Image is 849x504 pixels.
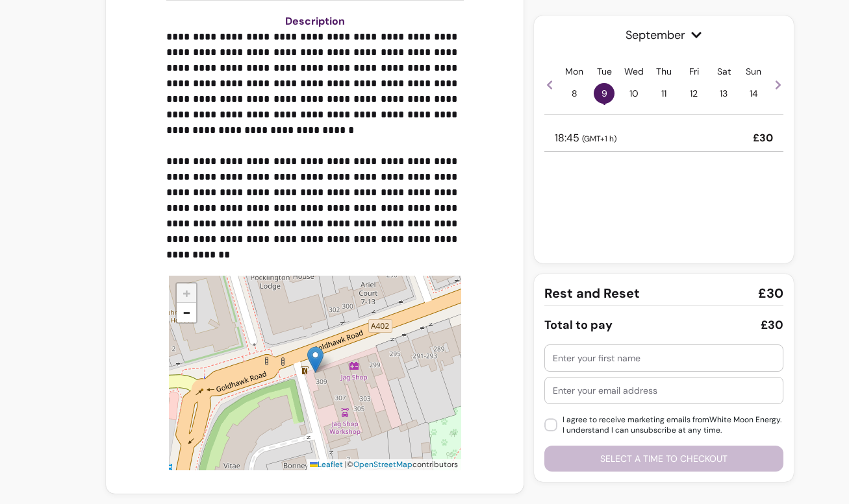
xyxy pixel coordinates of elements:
span: 11 [653,83,674,104]
a: Zoom out [177,303,196,322]
span: − [183,303,191,322]
span: 9 [594,83,615,104]
a: Leaflet [310,459,343,470]
span: 13 [713,83,734,104]
p: Sat [717,65,731,78]
a: OpenStreetMap [353,459,412,470]
span: 12 [683,83,704,104]
span: ( GMT+1 h ) [582,134,616,144]
p: Thu [656,65,672,78]
input: Enter your email address [553,384,775,397]
h3: Description [166,14,464,29]
span: 14 [743,83,764,104]
p: Sun [746,65,761,78]
img: White Moon Energy [307,346,323,373]
p: 18:45 [555,130,616,146]
span: £30 [758,284,783,302]
span: | [345,459,347,470]
span: • [603,97,606,110]
div: £30 [761,316,783,334]
p: Fri [689,65,699,78]
p: Wed [624,65,644,78]
a: Zoom in [177,283,196,303]
span: 8 [564,83,585,104]
input: Enter your first name [553,352,775,365]
p: Tue [597,65,612,78]
div: Total to pay [544,316,613,334]
span: 10 [624,83,644,104]
span: + [183,283,191,302]
span: Rest and Reset [544,284,640,302]
span: September [544,26,783,44]
div: © contributors [307,459,461,470]
p: £30 [753,130,773,146]
p: Mon [565,65,583,78]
